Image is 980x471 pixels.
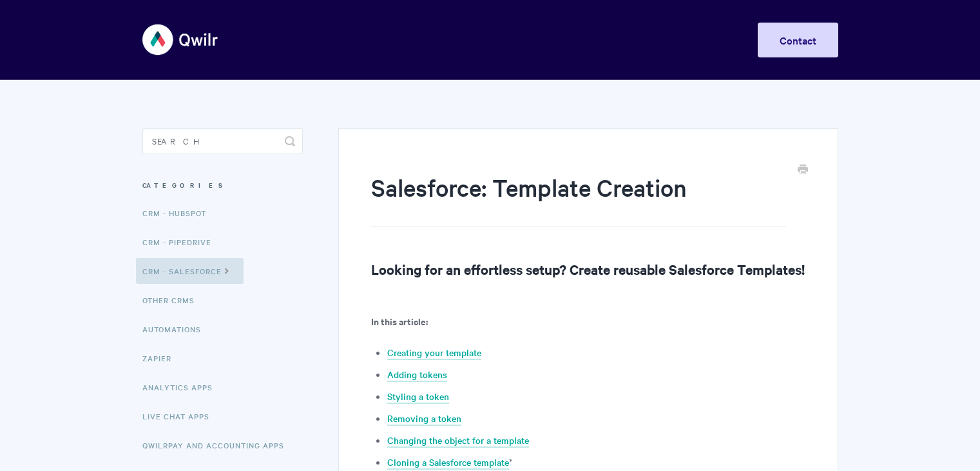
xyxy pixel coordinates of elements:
[142,200,216,226] a: CRM - HubSpot
[142,432,294,458] a: QwilrPay and Accounting Apps
[371,259,805,279] h2: Looking for an effortless setup? Create reusable Salesforce Templates!
[387,346,481,360] a: Creating your template
[387,368,447,382] a: Adding tokens
[142,316,211,342] a: Automations
[142,374,222,400] a: Analytics Apps
[387,456,509,470] a: Cloning a Salesforce template
[142,345,181,371] a: Zapier
[142,128,303,154] input: Search
[142,174,303,197] h3: Categories
[142,229,221,255] a: CRM - Pipedrive
[142,403,219,429] a: Live Chat Apps
[387,412,461,426] a: Removing a token
[142,287,204,313] a: Other CRMs
[371,314,428,328] b: In this article:
[798,163,808,177] a: Print this Article
[371,171,785,226] h1: Salesforce: Template Creation
[142,15,219,64] img: Qwilr Help Center
[758,23,838,57] a: Contact
[387,434,529,448] a: Changing the object for a template
[387,390,449,404] a: Styling a token
[136,258,244,284] a: CRM - Salesforce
